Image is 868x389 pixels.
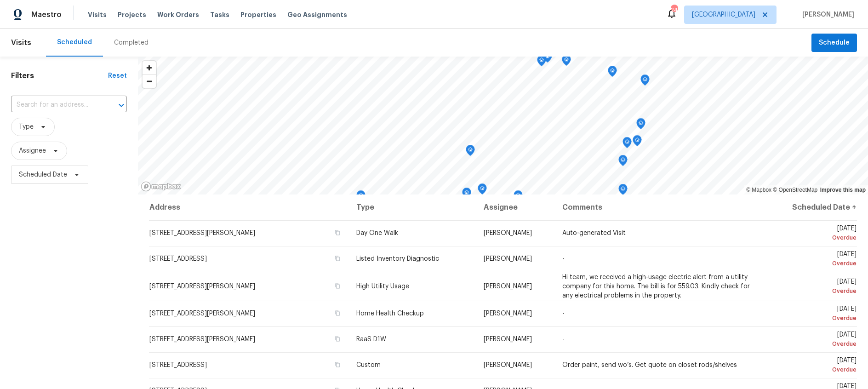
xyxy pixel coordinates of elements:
span: [STREET_ADDRESS][PERSON_NAME] [149,336,255,343]
div: Scheduled [57,38,92,47]
div: Map marker [618,155,628,169]
span: Tasks [210,11,229,18]
div: Map marker [356,190,365,205]
span: [PERSON_NAME] [484,362,532,368]
button: Open [115,99,128,112]
span: Properties [240,10,276,19]
div: Map marker [562,55,571,69]
span: Scheduled Date [19,170,67,179]
span: [DATE] [775,225,857,242]
div: Map marker [636,118,645,132]
span: Maestro [31,10,62,19]
div: Map marker [622,137,632,151]
button: Copy Address [333,360,342,369]
a: Mapbox homepage [141,181,181,192]
span: High Utility Usage [356,283,409,290]
span: Work Orders [157,10,199,19]
span: [DATE] [775,332,857,349]
span: Hi team, we received a high-usage electric alert from a utility company for this home. The bill i... [562,274,750,299]
div: Map marker [608,66,617,80]
span: Assignee [19,146,46,155]
span: [PERSON_NAME] [484,230,532,236]
span: [STREET_ADDRESS] [149,256,207,262]
div: Overdue [775,314,857,323]
div: Overdue [775,286,857,296]
span: [STREET_ADDRESS][PERSON_NAME] [149,283,255,290]
span: RaaS D1W [356,336,386,343]
span: Day One Walk [356,230,398,236]
th: Assignee [476,194,554,220]
span: - [562,336,565,343]
th: Address [149,194,349,220]
button: Copy Address [333,254,342,263]
span: - [562,256,565,262]
div: Map marker [462,188,471,202]
input: Search for an address... [11,98,101,112]
span: - [562,310,565,317]
span: [STREET_ADDRESS] [149,362,207,368]
span: [DATE] [775,357,857,374]
div: Map marker [478,183,487,198]
span: [DATE] [775,279,857,296]
span: [STREET_ADDRESS][PERSON_NAME] [149,310,255,317]
div: Completed [114,38,148,47]
div: Overdue [775,233,857,242]
span: [STREET_ADDRESS][PERSON_NAME] [149,230,255,236]
span: Custom [356,362,381,368]
button: Copy Address [333,309,342,317]
span: Visits [11,33,31,53]
span: Type [19,122,34,132]
th: Type [349,194,476,220]
div: Overdue [775,339,857,349]
span: Home Health Checkup [356,310,424,317]
div: Map marker [618,184,628,198]
span: [GEOGRAPHIC_DATA] [692,10,755,19]
a: Improve this map [820,187,866,193]
span: Geo Assignments [287,10,347,19]
span: [PERSON_NAME] [484,310,532,317]
h1: Filters [11,71,108,80]
canvas: Map [138,57,868,194]
div: Overdue [775,259,857,268]
span: Listed Inventory Diagnostic [356,256,439,262]
div: 24 [671,6,677,15]
button: Schedule [811,34,857,52]
span: Zoom out [143,75,156,88]
div: Map marker [537,55,546,69]
div: Map marker [466,145,475,159]
button: Zoom out [143,74,156,88]
span: [PERSON_NAME] [484,336,532,343]
span: Auto-generated Visit [562,230,626,236]
div: Overdue [775,365,857,374]
span: [PERSON_NAME] [484,283,532,290]
span: [PERSON_NAME] [799,10,854,19]
div: Map marker [514,190,523,205]
a: OpenStreetMap [773,187,817,193]
span: Schedule [819,37,850,49]
span: Projects [118,10,146,19]
th: Scheduled Date ↑ [767,194,857,220]
button: Copy Address [333,335,342,343]
span: Visits [88,10,107,19]
a: Mapbox [746,187,771,193]
button: Copy Address [333,229,342,237]
button: Zoom in [143,61,156,74]
th: Comments [555,194,767,220]
div: Reset [108,71,127,80]
span: [DATE] [775,306,857,323]
div: Map marker [640,74,650,89]
span: [DATE] [775,251,857,268]
button: Copy Address [333,282,342,290]
span: Order paint, send wo’s. Get quote on closet rods/shelves [562,362,737,368]
span: [PERSON_NAME] [484,256,532,262]
div: Map marker [633,135,642,149]
div: Map marker [543,51,552,66]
